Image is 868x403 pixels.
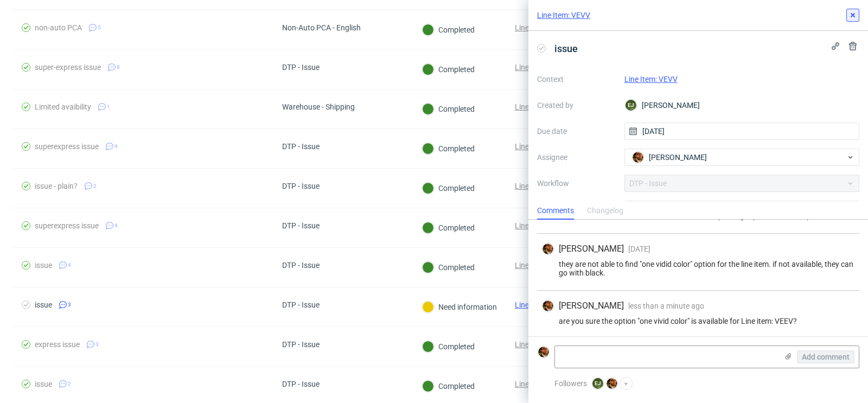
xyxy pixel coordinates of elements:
[515,221,570,230] a: Line Item: WCLH
[626,100,636,111] figcaption: EJ
[537,99,616,112] label: Created by
[515,182,570,190] a: Line Item: JNDM
[538,347,549,357] img: Matteo Corsico
[35,380,52,388] div: issue
[607,378,617,389] img: Matteo Corsico
[587,202,623,220] div: Changelog
[515,103,568,111] a: Line Item: MNIX
[422,103,475,115] div: Completed
[35,300,52,309] div: issue
[537,125,616,138] label: Due date
[515,300,568,309] a: Line Item: VEVV
[282,340,320,349] div: DTP - Issue
[422,341,475,353] div: Completed
[541,260,855,277] div: they are not able to find "one vidid color" option for the line item. if not available, they can ...
[542,300,553,311] img: Matteo Corsico
[515,142,570,151] a: Line Item: YQMF
[68,261,71,270] span: 4
[35,142,99,151] div: superexpress issue
[628,245,650,253] span: [DATE]
[114,142,118,151] span: 4
[422,63,475,75] div: Completed
[35,182,78,190] div: issue - plain?
[515,23,567,32] a: Line Item: VYDJ
[537,202,574,220] div: Comments
[633,152,643,163] img: Matteo Corsico
[620,377,633,390] button: +
[422,24,475,36] div: Completed
[35,340,80,349] div: express issue
[422,222,475,234] div: Completed
[554,379,587,388] span: Followers
[550,40,582,57] span: issue
[624,75,678,84] a: Line Item: VEVV
[35,103,91,111] div: Limited avaibility
[98,23,101,32] span: 5
[282,103,355,111] div: Warehouse - Shipping
[282,142,320,151] div: DTP - Issue
[559,243,624,255] span: [PERSON_NAME]
[515,63,607,72] a: Line Item: [PERSON_NAME]
[422,182,475,194] div: Completed
[35,221,99,230] div: superexpress issue
[117,63,120,72] span: 8
[282,380,320,388] div: DTP - Issue
[95,340,99,349] span: 3
[68,300,71,309] span: 3
[592,378,603,389] figcaption: EJ
[537,73,616,86] label: Context
[107,103,110,111] span: 1
[515,340,570,349] a: Line Item: QCWT
[624,97,860,114] div: [PERSON_NAME]
[649,152,707,163] span: [PERSON_NAME]
[282,63,320,72] div: DTP - Issue
[35,23,82,32] div: non-auto PCA
[282,300,320,309] div: DTP - Issue
[542,244,553,254] img: Matteo Corsico
[422,301,497,313] div: Need information
[422,261,475,273] div: Completed
[515,380,569,388] a: Line Item: RFNX
[282,23,361,32] div: Non-Auto PCA - English
[537,177,616,190] label: Workflow
[93,182,97,190] span: 2
[282,182,320,190] div: DTP - Issue
[422,143,475,155] div: Completed
[68,380,71,388] span: 2
[559,300,624,312] span: [PERSON_NAME]
[282,221,320,230] div: DTP - Issue
[35,261,52,270] div: issue
[537,10,590,21] a: Line Item: VEVV
[282,261,320,270] div: DTP - Issue
[114,221,118,230] span: 4
[541,317,855,325] div: are you sure the option "one vivid color" is available for Line item: VEEV?
[515,261,569,270] a: Line Item: RFHQ
[35,63,101,72] div: super-express issue
[537,151,616,164] label: Assignee
[628,302,704,310] span: less than a minute ago
[422,380,475,392] div: Completed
